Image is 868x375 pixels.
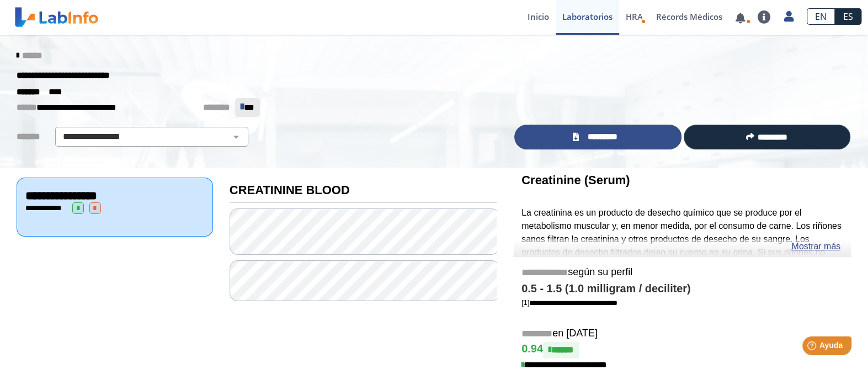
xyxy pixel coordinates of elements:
a: EN [807,8,835,25]
p: La creatinina es un producto de desecho químico que se produce por el metabolismo muscular y, en ... [521,206,843,351]
span: HRA [626,11,643,22]
h5: según su perfil [521,266,843,279]
a: [1] [521,298,617,307]
h4: 0.94 [521,342,843,358]
h5: en [DATE] [521,328,843,340]
a: Mostrar más [791,240,840,253]
a: ES [835,8,861,25]
b: CREATININE BLOOD [230,183,350,197]
b: Creatinine (Serum) [521,173,630,187]
iframe: Help widget launcher [770,332,856,363]
h4: 0.5 - 1.5 (1.0 milligram / deciliter) [521,282,843,296]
